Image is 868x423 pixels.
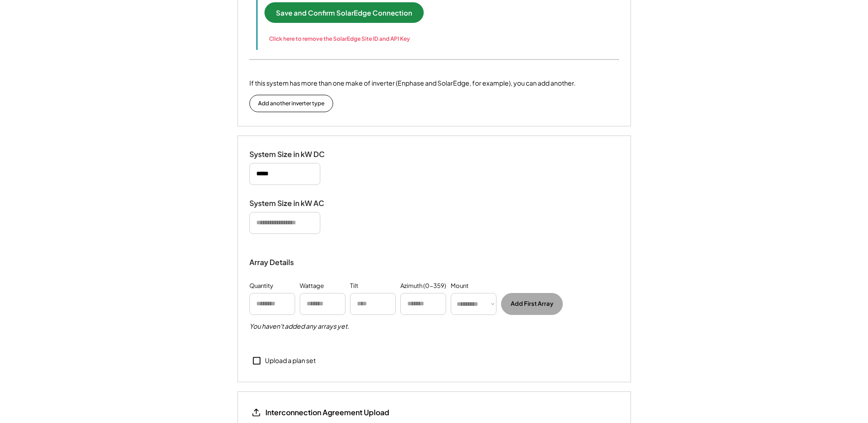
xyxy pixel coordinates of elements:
div: Mount [451,282,469,291]
div: Interconnection Agreement Upload [265,407,389,418]
div: Array Details [249,257,295,268]
div: Upload a plan set [265,356,316,365]
div: System Size in kW DC [249,150,341,159]
div: System Size in kW AC [249,199,341,208]
button: Add First Array [501,293,563,315]
div: Click here to remove the SolarEdge Site ID and API Key [269,35,410,43]
button: Save and Confirm SolarEdge Connection [264,2,424,23]
h5: You haven't added any arrays yet. [249,322,349,331]
div: Tilt [350,282,358,291]
div: Quantity [249,282,273,291]
div: If this system has more than one make of inverter (Enphase and SolarEdge, for example), you can a... [249,78,576,88]
div: Azimuth (0-359) [400,282,446,291]
div: Wattage [300,282,324,291]
button: Add another inverter type [249,95,333,112]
